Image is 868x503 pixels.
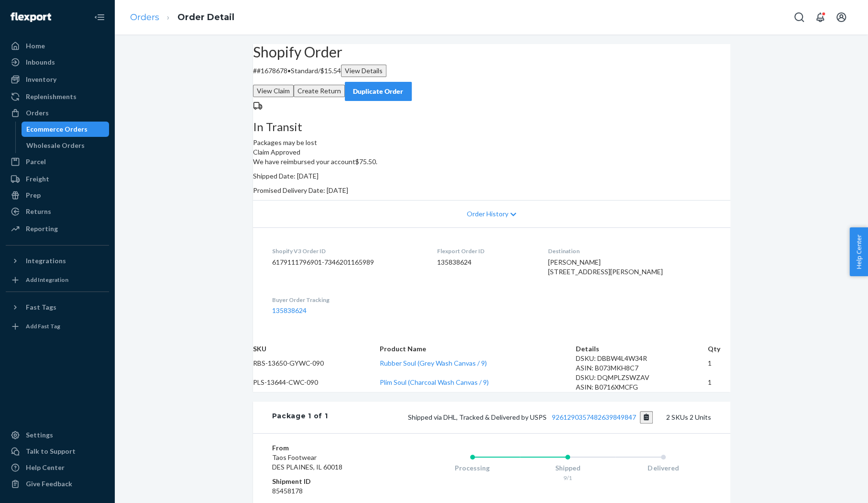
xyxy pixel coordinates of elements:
[6,476,109,492] button: Give Feedback
[294,85,345,97] button: Create Return
[437,257,533,267] dd: 135838624
[26,276,68,284] div: Add Integration
[22,122,110,137] a: Ecommerce Orders
[548,258,663,276] span: [PERSON_NAME] [STREET_ADDRESS][PERSON_NAME]
[6,89,109,104] a: Replenishments
[552,413,636,421] a: 9261290357482639849847
[272,453,342,471] span: Taos Footwear DES PLAINES, IL 60018
[380,344,575,354] th: Product Name
[6,188,109,203] a: Prep
[408,413,653,421] span: Shipped via DHL, Tracked & Delivered by USPS
[615,463,711,473] div: Delivered
[272,443,386,453] dt: From
[520,463,615,473] div: Shipped
[253,85,294,97] button: View Claim
[640,411,653,424] button: Copy tracking number
[26,108,49,118] div: Orders
[253,65,730,77] p: # #1678678 / $15.54
[26,463,65,472] div: Help Center
[6,319,109,334] a: Add Fast Tag
[6,105,109,121] a: Orders
[437,247,533,255] dt: Flexport Order ID
[26,322,60,330] div: Add Fast Tag
[287,67,291,75] span: •
[575,354,707,363] div: DSKU: DBBW4L4W34R
[341,65,386,77] button: View Details
[26,430,53,440] div: Settings
[26,141,85,150] div: Wholesale Orders
[6,221,109,236] a: Reporting
[253,354,380,373] td: RBS-13650-GYWC-090
[575,363,707,373] div: ASIN: B073MKH8C7
[380,378,489,386] a: Plim Soul (Charcoal Wash Canvas / 9)
[90,8,109,27] button: Close Navigation
[26,207,51,216] div: Returns
[6,72,109,87] a: Inventory
[708,354,730,373] td: 1
[272,306,307,314] a: 135838624
[26,256,66,266] div: Integrations
[26,157,46,167] div: Parcel
[26,224,58,234] div: Reporting
[26,41,45,51] div: Home
[26,302,56,312] div: Fast Tags
[253,147,730,157] header: Claim Approved
[253,344,380,354] th: SKU
[253,121,730,133] h3: In Transit
[253,373,380,392] td: PLS-13644-CWC-090
[26,57,55,67] div: Inbounds
[575,344,707,354] th: Details
[425,463,520,473] div: Processing
[520,474,615,482] div: 9/1
[832,8,851,27] button: Open account menu
[575,382,707,392] div: ASIN: B0716XMCFG
[26,92,77,101] div: Replenishments
[790,8,809,27] button: Open Search Box
[345,82,412,101] button: Duplicate Order
[345,66,383,76] div: View Details
[26,447,76,456] div: Talk to Support
[6,460,109,475] a: Help Center
[466,209,508,219] span: Order History
[849,227,868,276] button: Help Center
[253,44,730,60] h2: Shopify Order
[26,124,88,134] div: Ecommerce Orders
[253,121,730,147] div: Packages may be lost
[26,479,72,489] div: Give Feedback
[548,247,711,255] dt: Destination
[6,55,109,70] a: Inbounds
[291,67,318,75] span: Standard
[6,253,109,268] button: Integrations
[575,373,707,382] div: DSKU: DQMPLZSWZAV
[6,300,109,315] button: Fast Tags
[272,257,422,267] dd: 6179111796901-7346201165989
[6,444,109,459] a: Talk to Support
[253,171,730,181] p: Shipped Date: [DATE]
[26,190,41,200] div: Prep
[122,3,242,32] ol: breadcrumbs
[272,477,386,486] dt: Shipment ID
[130,12,159,22] a: Orders
[811,8,830,27] button: Open notifications
[272,486,386,496] dd: 85458178
[6,171,109,187] a: Freight
[26,174,49,184] div: Freight
[353,87,404,96] div: Duplicate Order
[328,411,711,424] div: 2 SKUs 2 Units
[6,38,109,54] a: Home
[272,411,328,424] div: Package 1 of 1
[6,154,109,169] a: Parcel
[253,157,730,167] p: We have reimbursed your account $75.50 .
[708,373,730,392] td: 1
[253,186,730,195] p: Promised Delivery Date: [DATE]
[26,75,56,84] div: Inventory
[6,427,109,443] a: Settings
[380,359,487,367] a: Rubber Soul (Grey Wash Canvas / 9)
[22,138,110,153] a: Wholesale Orders
[272,247,422,255] dt: Shopify V3 Order ID
[708,344,730,354] th: Qty
[177,12,234,22] a: Order Detail
[11,12,51,22] img: Flexport logo
[6,272,109,288] a: Add Integration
